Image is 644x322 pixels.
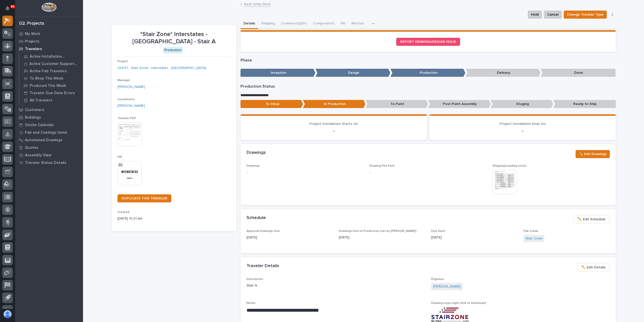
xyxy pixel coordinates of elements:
p: - [247,170,364,175]
a: REPORT DRAWING/DESIGN ISSUE [396,38,460,46]
a: [PERSON_NAME] [117,84,145,90]
a: DUPLICATE THIS TRAVELER [117,194,171,202]
a: Active Fab Travelers [19,67,83,75]
span: Project Installation Ends On [500,122,546,126]
p: 93 [11,5,14,8]
a: Fab and Coatings Items [15,129,83,136]
button: Change Traveler Type [564,11,607,19]
p: Quotes [25,146,38,150]
a: Quotes [15,144,83,151]
p: Traveler Due Date Errors [30,91,75,95]
p: Automated Drawings [25,138,62,142]
a: Travelers [15,45,83,53]
p: [DATE] [431,235,517,240]
p: Delivery [466,69,541,77]
p: - [435,128,610,134]
span: Created [117,211,129,214]
p: Done [541,69,616,77]
span: ✏️ Edit Drawings [579,151,607,157]
a: Onsite Calendar [15,121,83,129]
button: users-avatar [2,309,13,319]
p: Production Status [240,84,616,89]
p: *Stair Zone* Interstates - [GEOGRAPHIC_DATA] - Stair A [117,31,230,45]
a: Traveler Due Date Errors [19,89,83,96]
span: Project [117,60,128,63]
a: Stair Crew [526,236,542,241]
span: Drawing Logo (right-click to download) [431,302,486,305]
p: Ready to Ship [553,100,616,108]
p: My Work [25,32,40,36]
a: 25447 - Stair Zone - Interstates - [GEOGRAPHIC_DATA] [117,65,206,71]
p: - [370,170,371,175]
p: To Paint [366,100,428,108]
p: [DATE] [339,235,425,240]
a: Assembly View [15,151,83,159]
p: [DATE] [247,235,333,240]
p: Post-Paint Assembly [428,100,491,108]
button: Details [240,19,258,29]
span: ✏️ Edit Schedule [578,216,606,222]
p: Active Customer Support Travelers [29,62,79,66]
p: All Travelers [30,98,52,103]
p: To Shop [240,100,303,108]
span: Approval Drawings Due [247,230,280,233]
p: Phase [240,58,616,63]
p: Production [390,69,465,77]
span: Description [247,278,263,281]
p: Active Fab Travelers [30,69,67,74]
span: Project Installation Starts On [309,122,358,126]
span: Notes [247,302,256,305]
span: Due Date [431,230,445,233]
button: Shipping [258,19,278,29]
a: Automated Drawings [15,136,83,144]
button: Components [310,19,337,29]
span: Engineer [431,278,444,281]
span: Cancel [547,12,558,18]
p: [DATE] 10:21 am [117,216,230,221]
a: [PERSON_NAME] [433,284,461,289]
a: Produced This Week [19,82,83,89]
button: FAI [337,19,348,29]
span: REPORT DRAWING/DESIGN ISSUE [400,40,456,44]
span: Drawings Due to Production (set by [PERSON_NAME]) [339,230,417,233]
span: Manager [117,79,130,82]
p: Fab and Coatings Items [25,130,67,135]
a: Back toMy Work [244,1,271,7]
a: My Work [15,30,83,38]
a: To Shop This Week [19,75,83,82]
img: Workspace Logo [42,3,56,12]
p: Assembly View [25,153,51,158]
span: Shipping/Loading List(s) [493,164,527,167]
span: Hold [531,12,539,18]
div: Notifications93 [6,6,13,14]
h2: Schedule [247,215,266,221]
p: Onsite Calendar [25,123,54,127]
button: Hold [528,11,542,19]
p: Travelers [25,47,42,51]
a: [PERSON_NAME] [117,103,145,109]
h2: Traveler Details [247,263,279,269]
span: Traveler PDF [117,117,136,120]
span: Coordinator [117,98,135,101]
p: Produced This Week [30,84,66,88]
p: In Production [303,100,366,108]
div: Production [163,47,183,53]
span: Drawings [247,164,260,167]
span: DUPLICATE THIS TRAVELER [122,197,167,200]
button: Notifications [2,3,13,14]
a: Buildings [15,114,83,121]
p: Inception [240,69,315,77]
button: Cancel [544,11,562,19]
span: Change Traveler Type [567,12,603,18]
button: Metrics [348,19,367,29]
a: Active Customer Support Travelers [19,60,83,67]
p: Staging [491,100,553,108]
span: VIP [117,156,122,159]
p: Design [315,69,390,77]
p: Customers [25,108,44,112]
a: Projects [15,38,83,45]
button: ✏️ Edit Details [577,263,610,271]
button: ✏️ Edit Schedule [573,215,610,223]
a: Active Installation Travelers [19,53,83,60]
h2: Drawings [247,150,266,156]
